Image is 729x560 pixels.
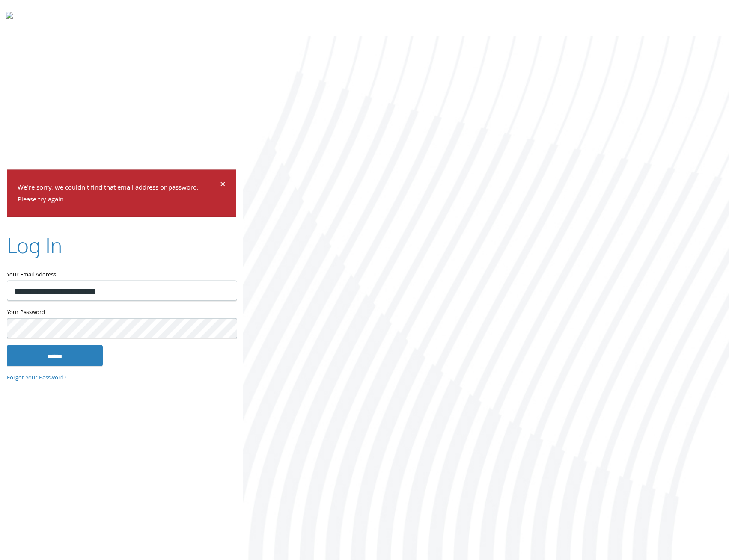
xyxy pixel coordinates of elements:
label: Your Password [7,308,236,318]
span: × [220,177,226,193]
button: Dismiss alert [220,180,226,190]
img: todyl-logo-dark.svg [6,9,13,26]
p: We're sorry, we couldn't find that email address or password. Please try again. [18,182,219,207]
a: Forgot Your Password? [7,373,67,382]
h2: Log In [7,231,62,260]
